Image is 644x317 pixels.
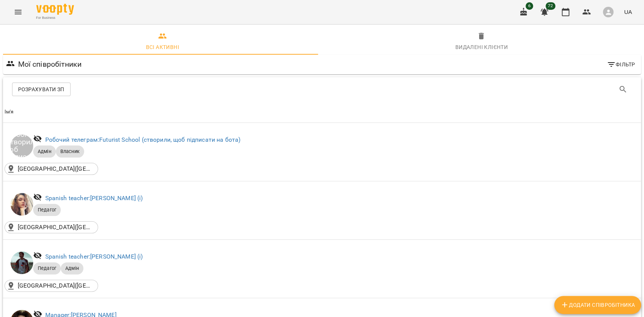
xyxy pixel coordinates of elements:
span: Ім'я [5,107,639,116]
button: Search [614,80,632,98]
button: Розрахувати ЗП [12,83,71,96]
img: Voopty Logo [36,4,74,15]
p: [GEOGRAPHIC_DATA]([GEOGRAPHIC_DATA], [GEOGRAPHIC_DATA]) [18,223,93,232]
p: [GEOGRAPHIC_DATA]([GEOGRAPHIC_DATA], [GEOGRAPHIC_DATA]) [18,164,93,173]
a: Spanish teacher:[PERSON_NAME] (і) [45,194,143,202]
span: Адмін [61,265,83,272]
span: Фільтр [607,60,635,69]
div: Futurist School (створили, щоб підписати на бота) [11,135,33,157]
span: Розрахувати ЗП [18,85,65,94]
img: Ілля Закіров (і) [11,251,33,274]
span: Педагог [33,207,61,213]
div: Futurist School(Київ, Україна) [5,163,98,175]
div: Всі активні [146,43,179,52]
a: Робочий телеграм:Futurist School (створили, щоб підписати на бота) [45,136,241,143]
div: Ім'я [5,107,14,116]
div: Sort [5,107,14,116]
div: Futurist School(Київ, Україна) [5,221,98,233]
h6: Мої співробітники [18,58,82,70]
button: Додати співробітника [554,296,641,314]
button: Menu [9,3,27,21]
span: Власник [56,148,84,155]
span: For Business [36,15,74,20]
span: Педагог [33,265,61,272]
div: Видалені клієнти [455,43,508,52]
span: Додати співробітника [560,300,635,309]
button: UA [621,5,635,19]
span: 72 [546,2,555,10]
span: Адмін [33,148,56,155]
span: UA [624,8,632,16]
a: Spanish teacher:[PERSON_NAME] (і) [45,253,143,260]
span: 6 [526,2,533,10]
button: Фільтр [604,58,638,71]
div: Table Toolbar [3,77,641,101]
img: Івашура Анна Вікторівна (і) [11,193,33,216]
div: Futurist School(Київ, Україна) [5,280,98,292]
p: [GEOGRAPHIC_DATA]([GEOGRAPHIC_DATA], [GEOGRAPHIC_DATA]) [18,281,93,290]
